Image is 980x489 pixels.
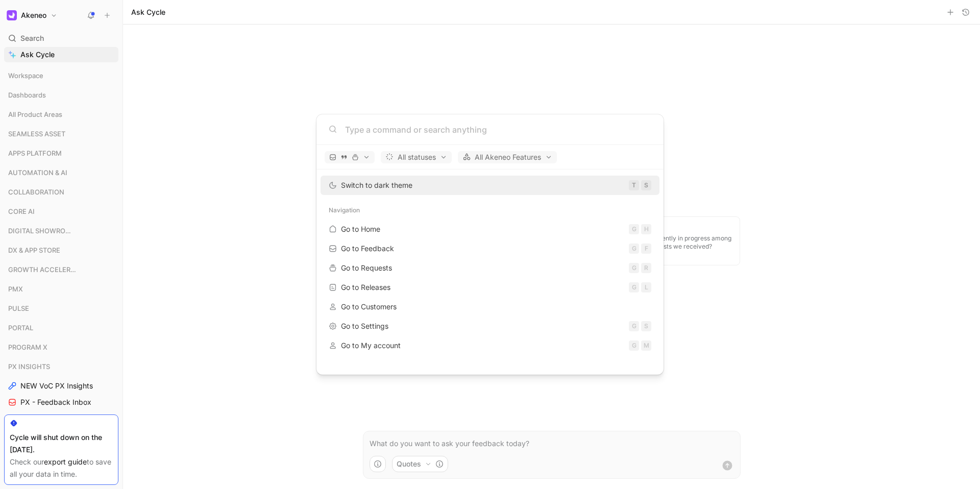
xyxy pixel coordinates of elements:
span: All statuses [385,151,447,163]
span: Switch to dark theme [341,181,412,189]
span: Go to Home [341,225,380,233]
div: L [641,282,651,292]
span: Go to Feedback [341,244,394,253]
button: Switch to dark themeTS [321,176,659,195]
div: G [629,263,639,273]
button: Go to SettingsGS [321,316,659,336]
a: Go to Customers [321,297,659,316]
div: G [629,340,639,351]
div: S [641,180,651,190]
div: F [641,243,651,254]
span: Go to My account [341,341,401,350]
div: G [629,243,639,254]
button: All statuses [381,151,452,163]
span: Go to Customers [341,302,397,311]
div: R [641,263,651,273]
button: All Akeneo Features [458,151,557,163]
div: G [629,224,639,234]
span: Go to Settings [341,322,388,330]
span: All Akeneo Features [462,151,552,163]
div: G [629,282,639,292]
div: G [629,321,639,331]
span: Go to Requests [341,263,392,272]
button: Go to My accountGM [321,336,659,355]
a: Go to HomeGH [321,219,659,239]
a: Go to ReleasesGL [321,278,659,297]
span: Go to Releases [341,283,390,291]
div: S [641,321,651,331]
div: T [629,180,639,190]
a: Go to RequestsGR [321,258,659,278]
a: Go to FeedbackGF [321,239,659,258]
div: Navigation [316,201,664,219]
div: H [641,224,651,234]
input: Type a command or search anything [345,124,651,136]
div: M [641,340,651,351]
